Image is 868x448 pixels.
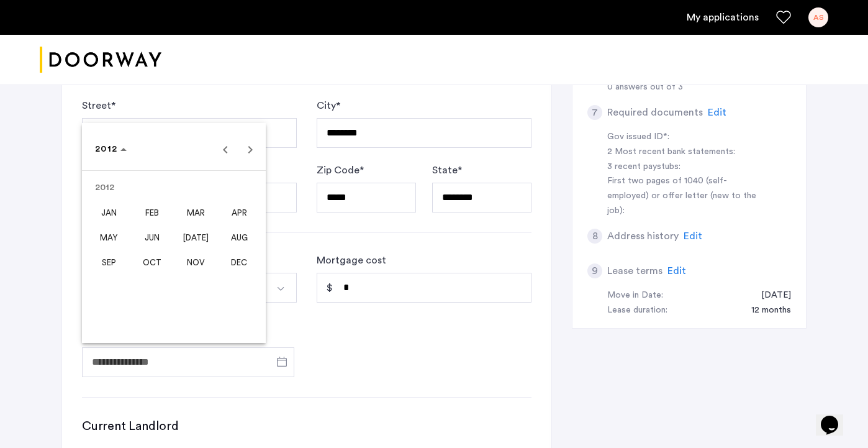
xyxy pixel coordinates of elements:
button: Next year [238,137,263,162]
button: January 2012 [87,200,130,225]
span: AUG [220,226,259,249]
button: May 2012 [87,225,130,250]
span: NOV [176,251,215,273]
iframe: chat widget [816,398,856,436]
span: FEB [133,201,172,224]
td: 2012 [87,175,261,200]
button: February 2012 [130,200,174,225]
span: 2012 [95,145,117,153]
span: APR [220,201,259,224]
button: April 2012 [217,200,261,225]
span: SEP [89,251,129,273]
span: JUN [133,226,172,249]
button: Choose date [90,138,132,160]
span: DEC [220,251,259,273]
span: OCT [133,251,172,273]
button: September 2012 [87,250,130,275]
button: June 2012 [130,225,174,250]
span: MAR [176,201,215,224]
button: December 2012 [217,250,261,275]
button: Previous year [213,137,238,162]
button: November 2012 [174,250,217,275]
button: March 2012 [174,200,217,225]
button: July 2012 [174,225,217,250]
button: August 2012 [217,225,261,250]
span: [DATE] [176,226,215,249]
span: MAY [89,226,129,249]
button: October 2012 [130,250,174,275]
span: JAN [89,201,129,224]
